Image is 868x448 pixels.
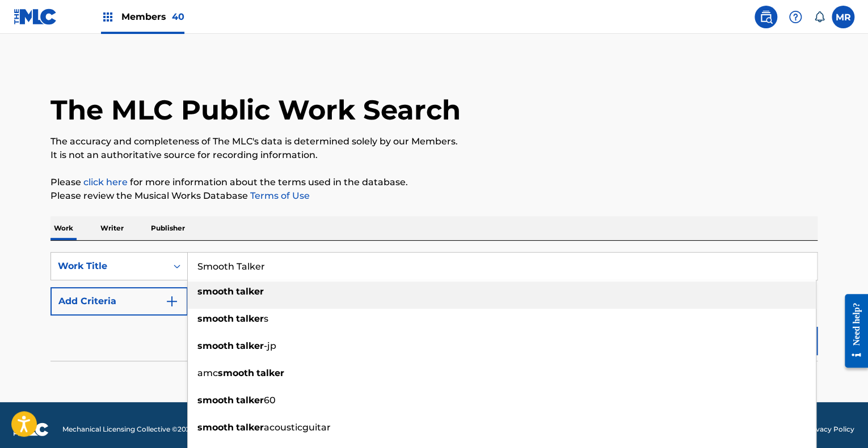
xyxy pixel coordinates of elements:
[236,313,264,324] strong: talker
[50,189,818,203] p: Please review the Musical Works Database
[50,287,188,315] button: Add Criteria
[148,216,188,240] p: Publisher
[264,422,331,433] span: acousticguitar
[236,286,264,297] strong: talker
[50,252,818,361] form: Search Form
[806,424,854,434] a: Privacy Policy
[50,135,818,148] p: The accuracy and completeness of The MLC's data is determined solely by our Members.
[755,6,777,28] a: Public Search
[50,216,77,240] p: Work
[784,6,807,28] div: Help
[97,216,127,240] p: Writer
[197,368,218,378] span: amc
[264,313,268,324] span: s
[165,295,179,308] img: 9d2ae6d4665cec9f34b9.svg
[236,340,264,351] strong: talker
[197,422,234,433] strong: smooth
[264,340,276,351] span: -jp
[836,285,868,376] iframe: Resource Center
[236,422,264,433] strong: talker
[256,368,284,378] strong: talker
[121,10,184,23] span: Members
[197,340,234,351] strong: smooth
[83,177,128,187] a: click here
[759,10,773,24] img: search
[50,93,461,127] h1: The MLC Public Work Search
[814,11,825,23] div: Notifications
[789,10,802,24] img: help
[62,424,194,434] span: Mechanical Licensing Collective © 2025
[50,148,818,162] p: It is not an authoritative source for recording information.
[236,395,264,406] strong: talker
[50,176,818,189] p: Please for more information about the terms used in the database.
[197,395,234,406] strong: smooth
[101,10,115,24] img: Top Rightsholders
[172,11,184,22] span: 40
[264,395,276,406] span: 60
[218,368,254,378] strong: smooth
[58,259,160,273] div: Work Title
[248,190,310,201] a: Terms of Use
[832,6,854,28] div: User Menu
[14,8,57,25] img: MLC Logo
[197,313,234,324] strong: smooth
[197,286,234,297] strong: smooth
